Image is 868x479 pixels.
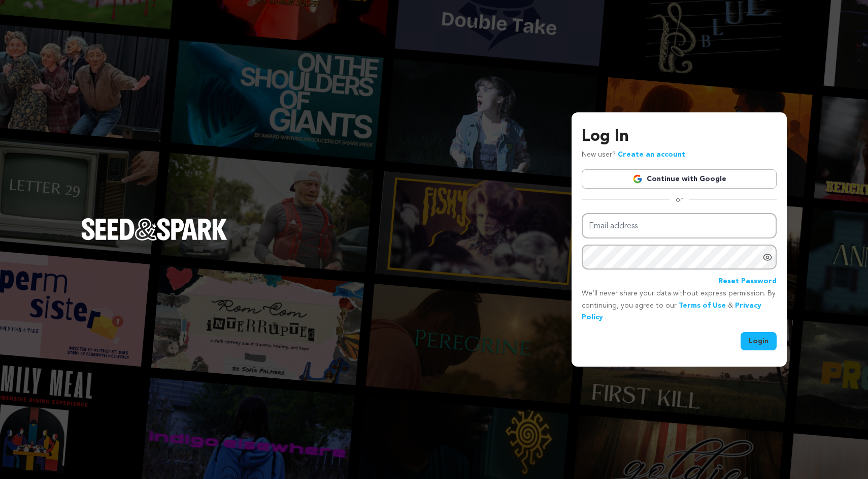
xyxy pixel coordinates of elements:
a: Show password as plain text. Warning: this will display your password on the screen. [762,252,773,262]
h3: Log In [582,125,777,149]
a: Reset Password [718,276,777,288]
span: or [670,195,689,205]
a: Seed&Spark Homepage [81,218,227,261]
a: Create an account [618,151,685,158]
p: New user? [582,149,685,161]
a: Continue with Google [582,169,777,189]
a: Terms of Use [679,302,726,309]
img: Google logo [632,174,643,184]
p: We’ll never share your data without express permission. By continuing, you agree to our & . [582,288,777,324]
input: Email address [582,213,777,239]
img: Seed&Spark Logo [81,218,227,241]
button: Login [741,332,777,350]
